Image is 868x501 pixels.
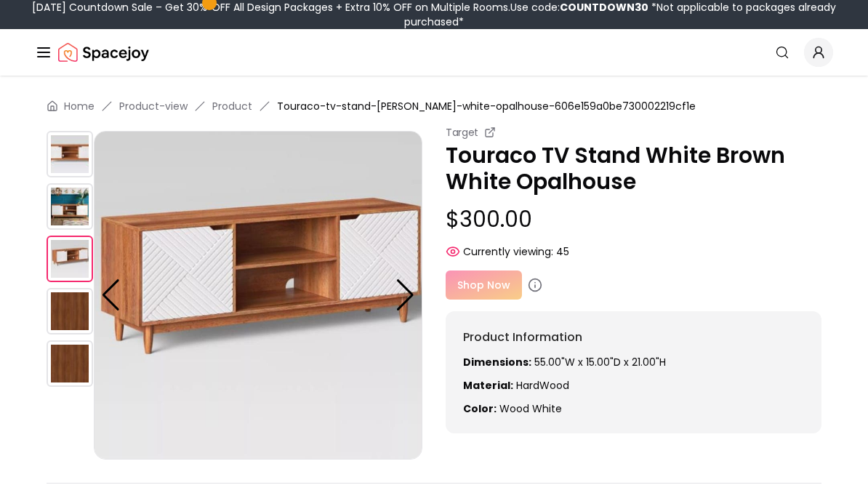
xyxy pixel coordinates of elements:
[94,131,422,460] img: https://storage.googleapis.com/spacejoy-main/assets/606e159a0be730002219cf1e/product_2_fpane239ka2
[277,99,696,113] span: Touraco-tv-stand-[PERSON_NAME]-white-opalhouse-606e159a0be730002219cf1e
[47,131,93,177] img: https://storage.googleapis.com/spacejoy-main/assets/606e159a0be730002219cf1e/product_0_5mi100ggnf9a
[47,340,93,387] img: https://storage.googleapis.com/spacejoy-main/assets/606e159a0be730002219cf1e/product_0_opk5o7ikd1nc
[463,378,513,393] strong: Material:
[446,125,478,140] small: Target
[119,99,188,113] a: Product-view
[58,38,149,67] a: Spacejoy
[422,131,751,460] img: https://storage.googleapis.com/spacejoy-main/assets/606e159a0be730002219cf1e/product_0_995ek4hhadd
[516,378,569,393] span: HardWood
[463,401,497,416] strong: Color:
[463,329,804,346] h6: Product Information
[463,355,804,369] p: 55.00"W x 15.00"D x 21.00"H
[47,236,93,282] img: https://storage.googleapis.com/spacejoy-main/assets/606e159a0be730002219cf1e/product_2_fpane239ka2
[47,183,93,230] img: https://storage.googleapis.com/spacejoy-main/assets/606e159a0be730002219cf1e/product_1_hg61cckdelk
[35,29,833,76] nav: Global
[499,401,562,416] span: wood white
[212,99,252,113] a: Product
[64,99,95,113] a: Home
[556,244,569,259] span: 45
[58,38,149,67] img: Spacejoy Logo
[446,143,821,195] p: Touraco TV Stand White Brown White Opalhouse
[446,207,821,233] p: $300.00
[463,244,553,259] span: Currently viewing:
[463,355,531,369] strong: Dimensions:
[47,99,821,113] nav: breadcrumb
[47,288,93,334] img: https://storage.googleapis.com/spacejoy-main/assets/606e159a0be730002219cf1e/product_0_995ek4hhadd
